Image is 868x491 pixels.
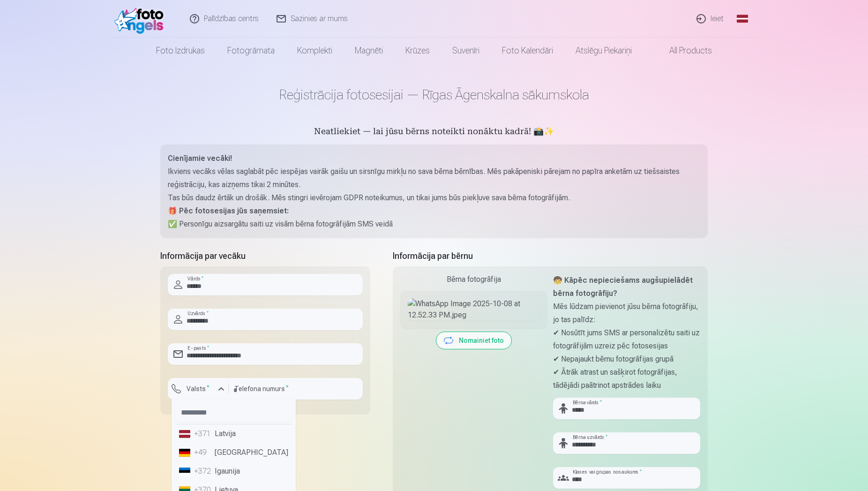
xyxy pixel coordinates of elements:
[114,4,168,34] img: /fa1
[183,384,213,393] label: Valsts
[408,298,540,321] img: WhatsApp Image 2025-10-08 at 12.52.33 PM.jpeg
[160,249,370,263] h5: Informācija par vecāku
[168,218,700,231] p: ✅ Personīgu aizsargātu saiti uz visām bērna fotogrāfijām SMS veidā
[491,38,564,64] a: Foto kalendāri
[286,38,344,64] a: Komplekti
[441,38,491,64] a: Suvenīri
[168,378,229,400] button: Valsts*
[553,300,700,326] p: Mēs lūdzam pievienot jūsu bērna fotogrāfiju, jo tas palīdz:
[168,165,700,191] p: Ikviens vecāks vēlas saglabāt pēc iespējas vairāk gaišu un sirsnīgu mirkļu no sava bērna bērnības...
[160,126,708,139] h5: Neatliekiet — lai jūsu bērns noteikti nonāktu kadrā! 📸✨
[553,276,693,298] strong: 🧒 Kāpēc nepieciešams augšupielādēt bērna fotogrāfiju?
[175,443,292,462] li: [GEOGRAPHIC_DATA]
[168,191,700,204] p: Tas būs daudz ērtāk un drošāk. Mēs stingri ievērojam GDPR noteikumus, un tikai jums būs piekļuve ...
[168,154,232,163] strong: Cienījamie vecāki!
[643,38,723,64] a: All products
[436,332,511,349] button: Nomainiet foto
[553,326,700,353] p: ✔ Nosūtīt jums SMS ar personalizētu saiti uz fotogrāfijām uzreiz pēc fotosesijas
[553,353,700,366] p: ✔ Nepajaukt bērnu fotogrāfijas grupā
[394,38,441,64] a: Krūzes
[344,38,394,64] a: Magnēti
[168,206,289,215] strong: 🎁 Pēc fotosesijas jūs saņemsiet:
[553,366,700,392] p: ✔ Ātrāk atrast un sašķirot fotogrāfijas, tādējādi paātrinot apstrādes laiku
[393,249,708,263] h5: Informācija par bērnu
[400,274,547,285] div: Bērna fotogrāfija
[564,38,643,64] a: Atslēgu piekariņi
[160,86,708,103] h1: Reģistrācija fotosesijai — Rīgas Āgenskalna sākumskola
[175,462,292,481] li: Igaunija
[216,38,286,64] a: Fotogrāmata
[194,447,213,458] div: +49
[175,424,292,443] li: Latvija
[194,466,213,477] div: +372
[194,428,213,439] div: +371
[145,38,216,64] a: Foto izdrukas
